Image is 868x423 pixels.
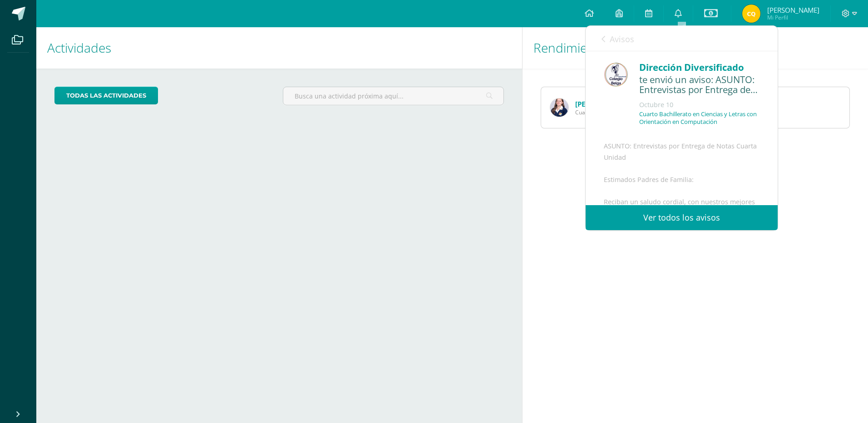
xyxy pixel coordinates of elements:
img: 544bf8086bc8165e313644037ea68f8d.png [604,63,628,87]
h1: Rendimiento de mis hijos [533,27,857,69]
span: Mi Perfil [767,14,819,21]
a: [PERSON_NAME] [575,99,629,108]
a: Ver todos los avisos [586,205,778,230]
a: todas las Actividades [54,87,158,104]
div: Octubre 10 [639,100,759,109]
div: Dirección Diversificado [639,60,759,74]
span: Avisos [610,34,634,44]
p: Cuarto Bachillerato en Ciencias y Letras con Orientación en Computación [639,110,759,126]
img: d1e7ac1bec0827122f212161b4c83f3b.png [742,5,760,23]
img: a0c6dc0ac0f5c2e039247e01b8d1a7bb.png [550,98,568,117]
input: Busca una actividad próxima aquí... [283,87,503,105]
span: Cuarto Cuarto Bachillerato en Ciencias y Letras con Orientación en Computación [575,108,684,116]
span: [PERSON_NAME] [767,5,819,15]
h1: Actividades [47,27,511,69]
div: te envió un aviso: ASUNTO: Entrevistas por Entrega de Notas Cuarta Unidad [639,74,759,96]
